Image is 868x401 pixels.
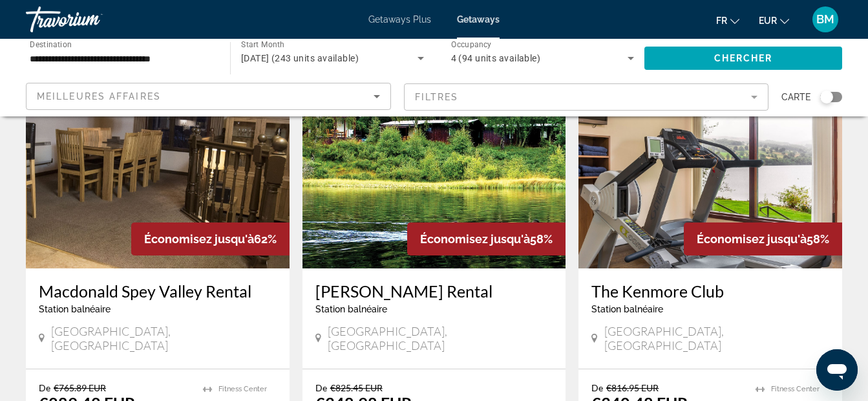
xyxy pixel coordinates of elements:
span: €825.45 EUR [330,382,383,393]
button: Change language [716,11,739,30]
span: Start Month [241,40,284,49]
div: 58% [684,222,842,255]
span: [GEOGRAPHIC_DATA], [GEOGRAPHIC_DATA] [51,324,276,352]
a: Travorium [26,3,155,36]
span: BM [816,13,834,26]
a: The Kenmore Club [591,281,829,301]
span: Carte [781,88,810,106]
a: [PERSON_NAME] Rental [315,281,553,301]
span: Fitness Center [771,385,820,393]
span: €765.89 EUR [54,382,106,393]
span: Fitness Center [218,385,267,393]
button: Chercher [644,47,842,70]
mat-select: Sort by [37,89,380,104]
img: RS20E01X.jpg [302,61,566,268]
span: Meilleures affaires [37,91,161,102]
div: 62% [131,222,290,255]
a: Macdonald Spey Valley Rental [39,281,277,301]
span: Économisez jusqu'à [697,232,807,246]
span: [GEOGRAPHIC_DATA], [GEOGRAPHIC_DATA] [604,324,829,352]
span: Économisez jusqu'à [420,232,530,246]
span: fr [716,16,727,26]
span: De [39,382,50,393]
span: [GEOGRAPHIC_DATA], [GEOGRAPHIC_DATA] [328,324,553,352]
button: Change currency [759,11,789,30]
span: Chercher [714,53,773,63]
span: €816.95 EUR [606,382,659,393]
span: Station balnéaire [39,304,111,314]
a: Getaways [457,14,500,25]
span: Station balnéaire [591,304,663,314]
button: User Menu [809,6,842,33]
span: De [315,382,327,393]
span: Station balnéaire [315,304,387,314]
div: 58% [407,222,566,255]
span: Économisez jusqu'à [144,232,254,246]
span: 4 (94 units available) [451,53,541,63]
a: Getaways Plus [368,14,431,25]
span: Occupancy [451,40,492,49]
img: RS15I01X.jpg [26,61,290,268]
iframe: Bouton de lancement de la fenêtre de messagerie [816,349,858,391]
button: Filter [404,83,769,111]
span: Destination [30,39,72,49]
span: De [591,382,603,393]
img: 1610O01X.jpg [578,61,842,268]
span: [DATE] (243 units available) [241,53,359,63]
span: EUR [759,16,777,26]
